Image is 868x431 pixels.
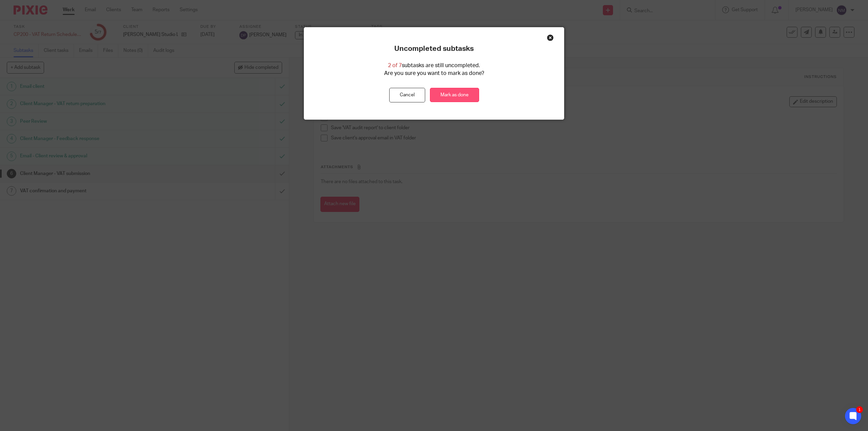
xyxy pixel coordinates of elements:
[856,406,863,413] div: 1
[394,44,474,53] p: Uncompleted subtasks
[388,62,480,70] p: subtasks are still uncompleted.
[384,70,484,77] p: Are you sure you want to mark as done?
[388,63,402,68] span: 2 of 7
[547,34,554,41] div: Close this dialog window
[389,88,425,102] button: Cancel
[430,88,479,102] a: Mark as done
